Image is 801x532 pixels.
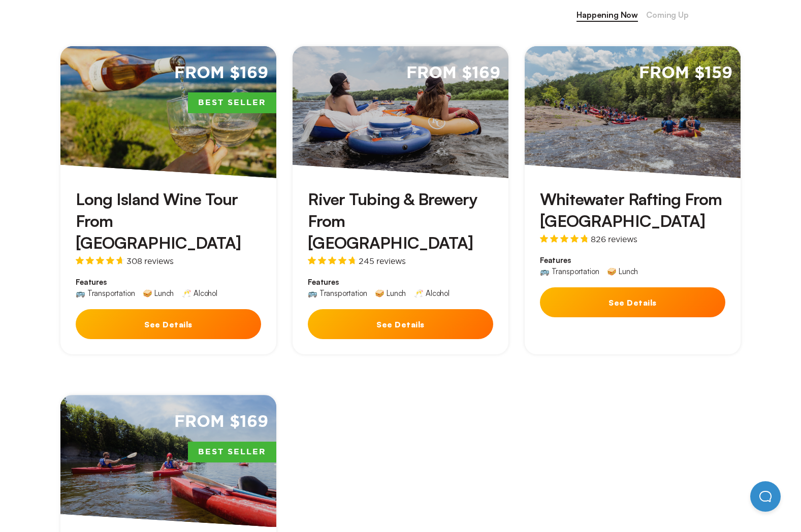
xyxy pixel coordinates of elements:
[308,289,367,297] div: 🚌 Transportation
[591,235,637,243] span: 826 reviews
[76,309,261,339] button: See Details
[607,268,638,275] div: 🥪 Lunch
[188,442,276,463] span: Best Seller
[293,46,508,355] a: From $169River Tubing & Brewery From [GEOGRAPHIC_DATA]245 reviewsFeatures🚌 Transportation🥪 Lunch🥂...
[188,92,276,114] span: Best Seller
[639,62,732,84] span: From $159
[143,289,174,297] div: 🥪 Lunch
[540,287,725,317] button: See Details
[76,188,261,254] h3: Long Island Wine Tour From [GEOGRAPHIC_DATA]
[308,277,493,287] span: Features
[182,289,217,297] div: 🥂 Alcohol
[359,257,406,265] span: 245 reviews
[525,46,741,355] a: From $159Whitewater Rafting From [GEOGRAPHIC_DATA]826 reviewsFeatures🚌 Transportation🥪 LunchSee D...
[576,9,638,22] span: Happening Now
[375,289,406,297] div: 🥪 Lunch
[60,46,276,355] a: From $169Best SellerLong Island Wine Tour From [GEOGRAPHIC_DATA]308 reviewsFeatures🚌 Transportati...
[174,62,268,84] span: From $169
[540,255,725,265] span: Features
[540,268,599,275] div: 🚌 Transportation
[406,62,500,84] span: From $169
[646,9,689,22] span: Coming Up
[76,277,261,287] span: Features
[308,188,493,254] h3: River Tubing & Brewery From [GEOGRAPHIC_DATA]
[540,188,725,232] h3: Whitewater Rafting From [GEOGRAPHIC_DATA]
[308,309,493,339] button: See Details
[414,289,450,297] div: 🥂 Alcohol
[126,257,174,265] span: 308 reviews
[750,481,781,512] iframe: Help Scout Beacon - Open
[76,289,135,297] div: 🚌 Transportation
[174,411,268,433] span: From $169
